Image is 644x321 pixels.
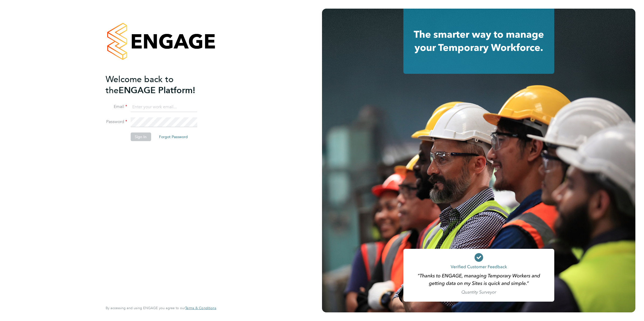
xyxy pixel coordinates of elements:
label: Email [106,104,127,110]
span: Welcome back to the [106,74,174,96]
input: Enter your work email... [130,102,197,112]
span: Terms & Conditions [185,306,216,310]
button: Forgot Password [155,132,192,141]
button: Sign In [130,132,151,141]
span: By accessing and using ENGAGE you agree to our [106,306,216,310]
a: Terms & Conditions [185,306,216,310]
h2: ENGAGE Platform! [106,74,211,96]
label: Password [106,119,127,125]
